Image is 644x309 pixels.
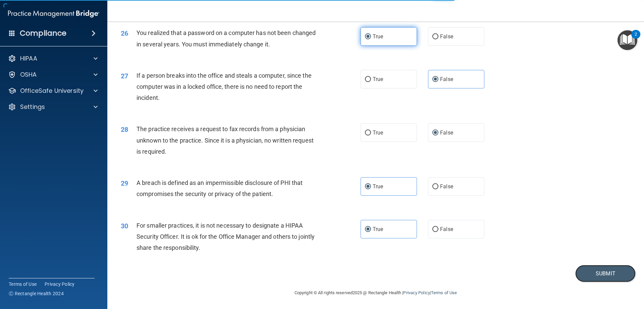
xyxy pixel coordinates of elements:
[253,282,498,304] div: Copyright © All rights reserved 2025 @ Rectangle Health | |
[618,30,637,50] button: Open Resource Center, 2 new notifications
[403,290,430,295] a: Privacy Policy
[9,290,64,297] span: Ⓒ Rectangle Health 2024
[575,265,636,282] button: Submit
[8,103,98,111] a: Settings
[121,222,128,230] span: 30
[431,290,457,295] a: Terms of Use
[20,29,66,38] h4: Compliance
[8,7,99,21] img: PMB logo
[373,129,383,136] span: True
[440,183,453,190] span: False
[373,76,383,82] span: True
[440,129,453,136] span: False
[440,76,453,82] span: False
[432,184,438,189] input: False
[9,281,37,287] a: Terms of Use
[373,33,383,40] span: True
[8,71,98,79] a: OSHA
[8,54,98,63] a: HIPAA
[365,34,371,39] input: True
[365,184,371,189] input: True
[635,34,637,43] div: 2
[137,222,315,251] span: For smaller practices, it is not necessary to designate a HIPAA Security Officer. It is ok for th...
[432,227,438,232] input: False
[20,54,37,63] p: HIPAA
[8,87,98,95] a: OfficeSafe University
[121,72,128,80] span: 27
[365,130,371,136] input: True
[365,227,371,232] input: True
[137,179,303,197] span: A breach is defined as an impermissible disclosure of PHI that compromises the security or privac...
[365,77,371,82] input: True
[137,125,314,155] span: The practice receives a request to fax records from a physician unknown to the practice. Since it...
[432,77,438,82] input: False
[440,33,453,40] span: False
[137,29,316,47] span: You realized that a password on a computer has not been changed in several years. You must immedi...
[121,179,128,187] span: 29
[137,72,312,101] span: If a person breaks into the office and steals a computer, since the computer was in a locked offi...
[20,71,37,79] p: OSHA
[440,226,453,232] span: False
[373,183,383,190] span: True
[121,125,128,133] span: 28
[121,29,128,37] span: 26
[20,87,84,95] p: OfficeSafe University
[373,226,383,232] span: True
[432,130,438,136] input: False
[20,103,45,111] p: Settings
[432,34,438,39] input: False
[45,281,75,287] a: Privacy Policy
